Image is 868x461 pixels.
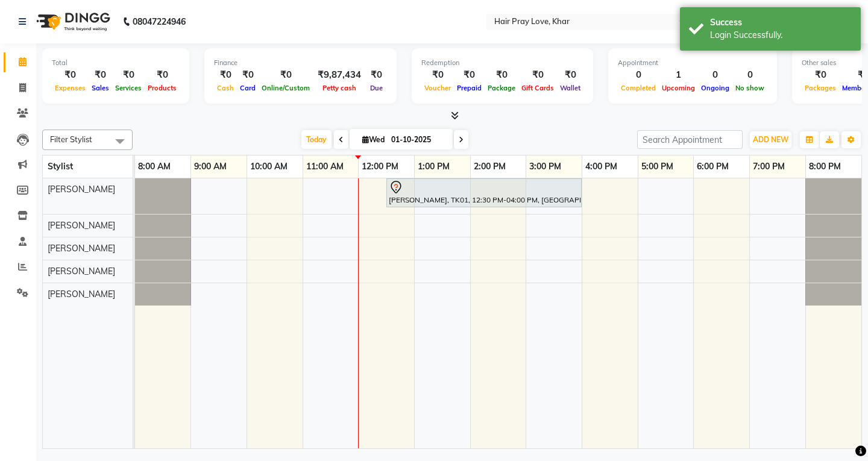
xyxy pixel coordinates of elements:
div: ₹0 [557,68,583,82]
div: 1 [659,68,698,82]
span: Wallet [557,84,583,92]
span: Gift Cards [518,84,557,92]
span: Packages [802,84,839,92]
div: Login Successfully. [710,29,852,42]
span: Online/Custom [259,84,313,92]
a: 2:00 PM [471,158,509,175]
span: Sales [89,84,112,92]
span: Petty cash [319,84,359,92]
div: ₹0 [454,68,485,82]
span: Cash [214,84,237,92]
div: ₹0 [366,68,387,82]
span: Ongoing [698,84,732,92]
div: Success [710,16,852,29]
button: ADD NEW [750,131,791,148]
span: Services [112,84,145,92]
a: 11:00 AM [303,158,347,175]
span: No show [732,84,767,92]
div: ₹0 [485,68,518,82]
a: 8:00 AM [135,158,174,175]
a: 6:00 PM [694,158,732,175]
div: ₹0 [89,68,112,82]
span: Prepaid [454,84,485,92]
div: ₹0 [421,68,454,82]
span: [PERSON_NAME] [48,243,115,254]
div: ₹0 [518,68,557,82]
div: ₹0 [52,68,89,82]
input: 2025-10-01 [388,131,448,149]
div: ₹0 [214,68,237,82]
div: ₹0 [237,68,259,82]
div: Appointment [618,58,767,68]
div: Redemption [421,58,583,68]
img: logo [31,5,113,39]
span: Wed [359,135,388,144]
a: 5:00 PM [638,158,676,175]
div: 0 [698,68,732,82]
span: [PERSON_NAME] [48,266,115,277]
input: Search Appointment [637,130,743,149]
div: 0 [618,68,659,82]
a: 7:00 PM [750,158,788,175]
a: 8:00 PM [806,158,844,175]
div: 0 [732,68,767,82]
b: 08047224946 [133,5,186,39]
span: ADD NEW [753,135,788,144]
div: ₹0 [145,68,180,82]
span: Today [301,130,332,149]
span: Due [367,84,386,92]
div: Finance [214,58,387,68]
a: 3:00 PM [526,158,564,175]
a: 10:00 AM [247,158,291,175]
div: ₹0 [802,68,839,82]
span: Expenses [52,84,89,92]
div: ₹0 [259,68,313,82]
a: 9:00 AM [191,158,230,175]
a: 1:00 PM [415,158,453,175]
span: [PERSON_NAME] [48,184,115,195]
div: [PERSON_NAME], TK01, 12:30 PM-04:00 PM, [GEOGRAPHIC_DATA] Long Hair [388,180,580,205]
span: Package [485,84,518,92]
a: 4:00 PM [582,158,620,175]
span: Upcoming [659,84,698,92]
span: Stylist [48,161,73,172]
a: 12:00 PM [359,158,401,175]
div: ₹9,87,434 [313,68,366,82]
span: Filter Stylist [50,134,92,144]
span: [PERSON_NAME] [48,289,115,299]
span: [PERSON_NAME] [48,220,115,231]
span: Completed [618,84,659,92]
div: ₹0 [112,68,145,82]
span: Voucher [421,84,454,92]
span: Products [145,84,180,92]
span: Card [237,84,259,92]
div: Total [52,58,180,68]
